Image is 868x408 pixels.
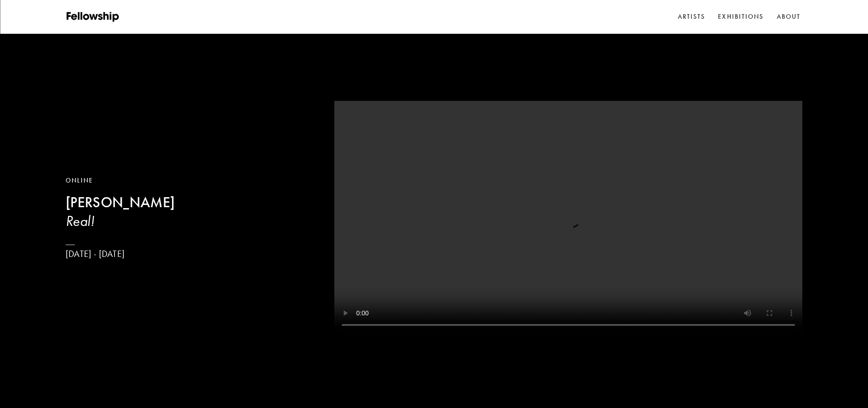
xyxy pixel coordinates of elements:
a: Artists [676,10,707,24]
a: Online[PERSON_NAME]Real![DATE] - [DATE] [66,176,175,260]
a: About [775,10,803,24]
p: [DATE] - [DATE] [66,248,175,260]
div: Online [66,176,175,186]
a: Exhibitions [716,10,765,24]
h3: Real! [66,212,175,230]
b: [PERSON_NAME] [66,194,175,211]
